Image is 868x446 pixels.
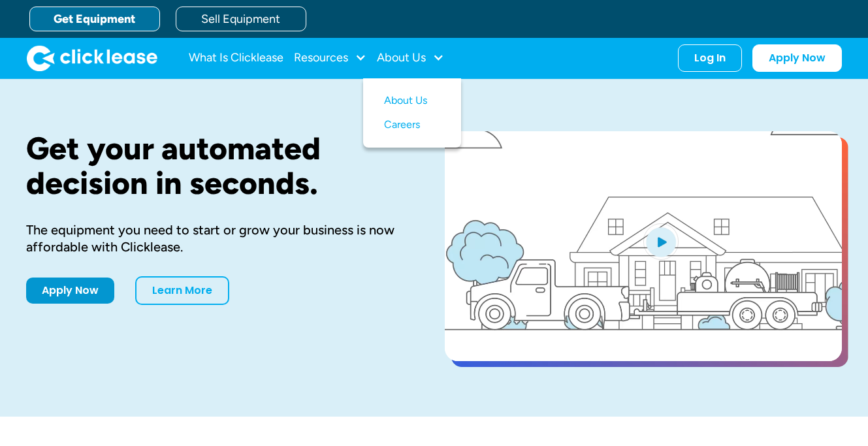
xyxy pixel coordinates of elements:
div: The equipment you need to start or grow your business is now affordable with Clicklease. [26,221,403,255]
img: Blue play button logo on a light blue circular background [643,223,679,260]
a: open lightbox [445,131,842,361]
a: home [27,45,157,71]
div: About Us [377,45,444,71]
div: Resources [294,45,366,71]
div: Log In [694,52,726,65]
a: Get Equipment [29,7,160,31]
a: About Us [384,89,440,113]
nav: About Us [363,78,461,148]
a: What Is Clicklease [189,45,283,71]
a: Sell Equipment [176,7,306,31]
a: Careers [384,113,440,137]
img: Clicklease logo [27,45,157,71]
h1: Get your automated decision in seconds. [26,131,403,200]
a: Learn More [135,276,229,305]
a: Apply Now [26,278,114,304]
a: Apply Now [752,44,842,72]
